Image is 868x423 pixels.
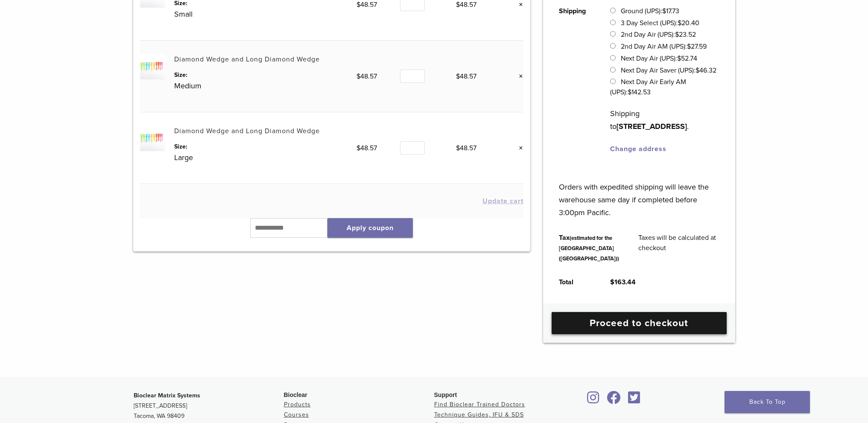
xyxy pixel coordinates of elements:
[610,278,636,286] bdi: 163.44
[621,7,679,15] label: Ground (UPS):
[357,144,377,152] bdi: 48.57
[357,144,360,152] span: $
[696,66,699,75] span: $
[677,54,681,63] span: $
[678,19,681,27] span: $
[284,411,309,418] a: Courses
[174,8,357,20] p: Small
[610,78,686,96] label: Next Day Air Early AM (UPS):
[687,42,707,51] bdi: 27.59
[357,72,377,81] bdi: 48.57
[456,0,460,9] span: $
[512,143,523,154] a: Remove this item
[174,79,357,92] p: Medium
[482,198,523,204] button: Update cart
[140,126,165,151] img: Diamond Wedge and Long Diamond Wedge
[174,142,357,151] dt: Size:
[725,391,810,413] a: Back To Top
[559,168,719,219] p: Orders with expedited shipping will leave the warehouse same day if completed before 3:00pm Pacific.
[610,145,666,153] a: Change address
[456,0,476,9] bdi: 48.57
[621,66,716,75] label: Next Day Air Saver (UPS):
[174,55,320,64] a: Diamond Wedge and Long Diamond Wedge
[628,88,631,96] span: $
[434,401,525,408] a: Find Bioclear Trained Doctors
[434,411,524,418] a: Technique Guides, IFU & SDS
[662,7,679,15] bdi: 17.73
[140,54,165,79] img: Diamond Wedge and Long Diamond Wedge
[675,30,679,39] span: $
[174,151,357,164] p: Large
[284,401,311,408] a: Products
[284,391,307,398] span: Bioclear
[621,42,707,51] label: 2nd Day Air AM (UPS):
[621,30,696,39] label: 2nd Day Air (UPS):
[617,122,687,131] strong: [STREET_ADDRESS]
[549,226,629,270] th: Tax
[621,19,699,27] label: 3 Day Select (UPS):
[549,270,601,294] th: Total
[357,0,360,9] span: $
[628,88,651,96] bdi: 142.53
[456,144,460,152] span: $
[174,127,320,135] a: Diamond Wedge and Long Diamond Wedge
[678,19,699,27] bdi: 20.40
[134,392,200,399] strong: Bioclear Matrix Systems
[610,107,719,133] p: Shipping to .
[456,144,476,152] bdi: 48.57
[559,235,619,262] small: (estimated for the [GEOGRAPHIC_DATA] ([GEOGRAPHIC_DATA]))
[357,0,377,9] bdi: 48.57
[604,396,624,405] a: Bioclear
[357,72,360,81] span: $
[675,30,696,39] bdi: 23.52
[629,226,729,270] td: Taxes will be calculated at checkout
[625,396,643,405] a: Bioclear
[677,54,697,63] bdi: 52.74
[621,54,697,63] label: Next Day Air (UPS):
[174,70,357,79] dt: Size:
[552,312,727,334] a: Proceed to checkout
[456,72,476,81] bdi: 48.57
[434,391,457,398] span: Support
[687,42,691,51] span: $
[696,66,716,75] bdi: 46.32
[662,7,666,15] span: $
[610,278,614,286] span: $
[512,71,523,82] a: Remove this item
[585,396,602,405] a: Bioclear
[327,218,413,238] button: Apply coupon
[456,72,460,81] span: $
